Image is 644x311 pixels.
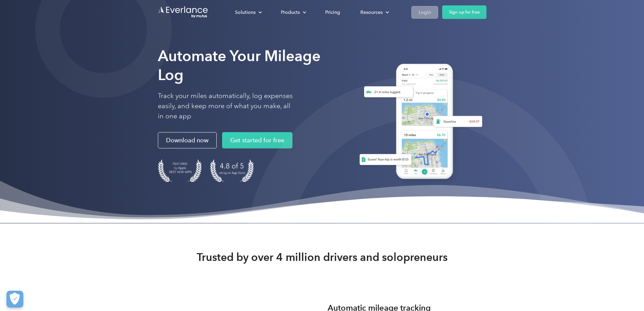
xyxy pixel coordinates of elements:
[158,159,202,182] img: Badge for Featured by Apple Best New Apps
[222,132,292,149] a: Get started for free
[228,6,267,18] div: Solutions
[411,6,438,19] a: Login
[354,6,395,18] div: Resources
[360,8,383,17] div: Resources
[351,59,486,187] img: Everlance, mileage tracker app, expense tracking app
[442,5,486,19] a: Sign up for free
[158,91,293,121] p: Track your miles automatically, log expenses easily, and keep more of what you make, all in one app
[281,8,300,17] div: Products
[6,291,23,308] button: Cookies Settings
[318,6,347,18] a: Pricing
[197,250,448,264] strong: Trusted by over 4 million drivers and solopreneurs
[210,159,254,182] img: 4.9 out of 5 stars on the app store
[419,8,431,17] div: Login
[158,6,209,19] a: Go to homepage
[158,47,320,84] strong: Automate Your Mileage Log
[235,8,256,17] div: Solutions
[274,6,312,18] div: Products
[158,132,217,149] a: Download now
[325,8,340,17] div: Pricing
